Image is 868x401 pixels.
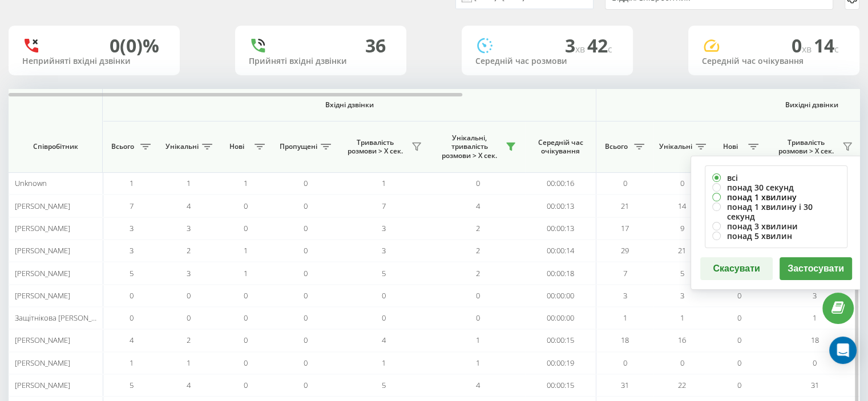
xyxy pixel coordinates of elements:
span: 14 [678,201,686,211]
span: 2 [187,245,191,256]
span: 4 [382,335,386,345]
span: 0 [623,178,627,188]
span: Всього [602,142,631,151]
span: 3 [130,245,134,256]
div: Прийняті вхідні дзвінки [249,56,393,66]
span: 3 [187,223,191,233]
span: 29 [621,245,629,256]
span: 4 [130,335,134,345]
span: 0 [813,358,817,368]
span: 31 [621,380,629,390]
span: Тривалість розмови > Х сек. [342,138,408,156]
span: 1 [244,268,248,278]
span: 0 [244,290,248,301]
span: 3 [382,223,386,233]
span: [PERSON_NAME] [15,201,70,211]
span: 0 [382,313,386,323]
span: 0 [304,358,308,368]
label: понад 5 хвилин [712,231,840,241]
span: 1 [476,358,480,368]
span: 0 [244,313,248,323]
div: Середній час розмови [475,56,619,66]
span: Пропущені [280,142,317,151]
span: 2 [476,268,480,278]
span: 3 [130,223,134,233]
span: 3 [813,290,817,301]
span: 5 [130,380,134,390]
span: 1 [244,178,248,188]
td: 00:00:15 [525,374,596,396]
span: 0 [737,290,741,301]
span: [PERSON_NAME] [15,290,70,301]
span: 1 [382,358,386,368]
span: Защітнікова [PERSON_NAME] [15,313,114,323]
td: 00:00:18 [525,262,596,284]
span: 5 [130,268,134,278]
span: 0 [244,223,248,233]
span: 0 [304,245,308,256]
div: Open Intercom Messenger [829,337,857,364]
span: c [608,43,612,55]
label: понад 3 хвилини [712,221,840,231]
span: [PERSON_NAME] [15,358,70,368]
span: Тривалість розмови > Х сек. [773,138,839,156]
span: 0 [244,380,248,390]
span: 17 [621,223,629,233]
span: 3 [680,290,684,301]
div: 36 [365,35,386,56]
span: Унікальні [165,142,199,151]
span: 0 [304,223,308,233]
span: 1 [187,178,191,188]
span: [PERSON_NAME] [15,335,70,345]
span: 0 [476,178,480,188]
span: 0 [187,313,191,323]
span: 0 [304,201,308,211]
span: 22 [678,380,686,390]
span: 3 [565,33,587,58]
span: 16 [678,335,686,345]
span: 0 [130,313,134,323]
span: 1 [382,178,386,188]
span: Унікальні, тривалість розмови > Х сек. [437,133,502,160]
span: Unknown [15,178,47,188]
span: 0 [737,358,741,368]
span: 0 [680,178,684,188]
span: 0 [244,358,248,368]
span: 1 [244,245,248,256]
span: 4 [476,380,480,390]
div: 0 (0)% [110,35,159,56]
span: 5 [680,268,684,278]
span: 1 [130,178,134,188]
span: Всього [108,142,137,151]
span: Нові [223,142,251,151]
div: Середній час очікування [702,56,846,66]
span: 31 [811,380,819,390]
span: 0 [304,290,308,301]
span: 0 [623,358,627,368]
span: 0 [304,313,308,323]
td: 00:00:14 [525,240,596,262]
span: 1 [187,358,191,368]
span: 14 [814,33,839,58]
span: 0 [792,33,814,58]
span: 0 [244,335,248,345]
span: 7 [623,268,627,278]
span: 3 [382,245,386,256]
span: 2 [187,335,191,345]
label: всі [712,173,840,183]
button: Скасувати [700,257,773,280]
span: 4 [187,380,191,390]
span: [PERSON_NAME] [15,380,70,390]
span: 1 [680,313,684,323]
span: 0 [476,313,480,323]
span: 0 [476,290,480,301]
span: 21 [621,201,629,211]
td: 00:00:16 [525,172,596,195]
span: 7 [130,201,134,211]
span: Нові [716,142,745,151]
span: 3 [623,290,627,301]
span: 7 [382,201,386,211]
label: понад 1 хвилину [712,192,840,202]
span: 1 [623,313,627,323]
label: понад 30 секунд [712,183,840,192]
